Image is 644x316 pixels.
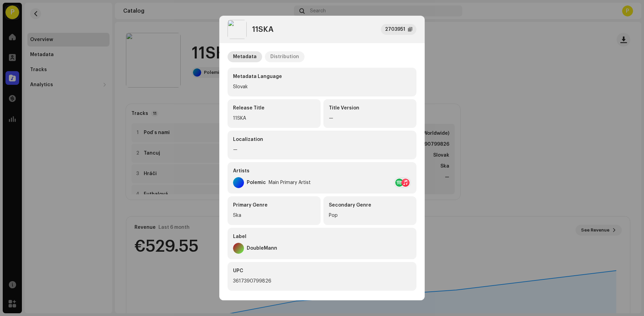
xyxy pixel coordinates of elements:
[233,233,411,240] div: Label
[233,51,257,62] div: Metadata
[228,20,247,39] img: c68c230f-11cd-474f-ae9b-45ad907971a1
[233,136,411,143] div: Localization
[252,25,273,34] div: 11SKA
[233,267,411,274] div: UPC
[233,83,411,91] div: Slovak
[329,105,411,111] div: Title Version
[233,105,315,111] div: Release Title
[247,180,266,185] div: Polemic
[233,146,411,154] div: —
[385,25,405,34] div: 2703951
[233,202,315,209] div: Primary Genre
[233,211,315,220] div: Ska
[269,180,311,185] div: Main Primary Artist
[329,202,411,209] div: Secondary Genre
[233,114,315,122] div: 11SKA
[247,246,277,251] div: DoubleMann
[233,277,411,285] div: 3617390799826
[233,73,411,80] div: Metadata Language
[329,114,411,122] div: —
[233,168,411,174] div: Artists
[329,211,411,220] div: Pop
[270,51,299,62] div: Distribution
